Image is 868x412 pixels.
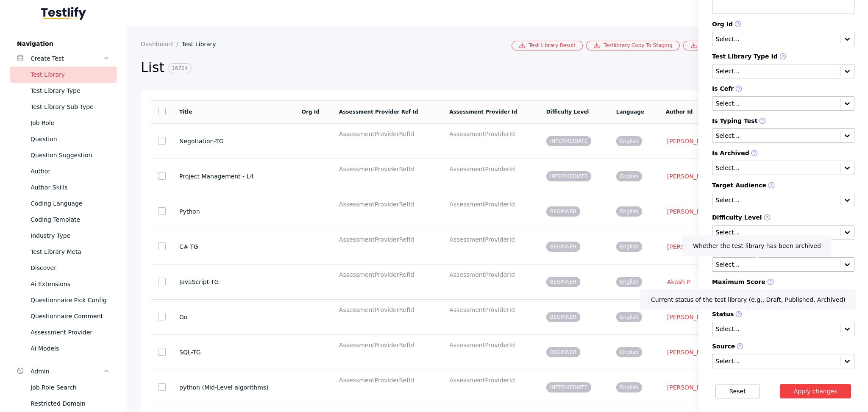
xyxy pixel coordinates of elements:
[546,136,592,146] span: INTERMEDIATE
[31,198,110,209] div: Coding Language
[449,306,532,313] label: assessmentProviderId
[449,201,532,208] label: assessmentProviderId
[666,313,718,321] a: [PERSON_NAME]
[31,279,110,289] div: Ai Extensions
[712,343,854,351] label: Source
[616,277,642,287] span: English
[141,59,723,77] h2: List
[31,343,110,354] div: Ai Models
[780,384,851,398] button: Apply changes
[712,311,854,318] label: Status
[10,395,117,412] a: Restricted Domain
[31,366,103,376] div: Admin
[546,382,592,393] span: INTERMEDIATE
[31,150,110,160] div: Question Suggestion
[179,314,288,320] section: Go
[616,171,642,181] span: English
[339,236,436,243] label: assessmentProviderRefId
[10,179,117,195] a: Author Skills
[616,136,642,146] span: English
[10,228,117,244] a: Industry Type
[179,243,288,250] section: C#-TG
[712,85,854,93] label: Is Cefr
[41,7,86,20] img: Testlify - Backoffice
[31,118,110,128] div: Job Role
[712,246,854,254] label: Language
[332,100,442,123] td: Assessment Provider Ref Id
[666,173,718,180] a: [PERSON_NAME]
[31,166,110,176] div: Author
[10,115,117,131] a: Job Role
[449,131,532,137] label: assessmentProviderId
[339,201,436,208] label: assessmentProviderRefId
[546,277,581,287] span: BEGINNER
[712,117,854,125] label: Is Typing Test
[683,41,757,50] a: Bulk Csv Download
[31,182,110,192] div: Author Skills
[179,138,288,145] section: Negotiation-TG
[449,377,532,384] label: assessmentProviderId
[666,348,718,356] a: [PERSON_NAME]
[10,260,117,276] a: Discover
[10,212,117,228] a: Coding Template
[616,206,642,217] span: English
[10,147,117,163] a: Question Suggestion
[449,166,532,173] label: assessmentProviderId
[31,327,110,337] div: Assessment Provider
[31,231,110,241] div: Industry Type
[10,292,117,308] a: Questionnaire Pick Config
[339,131,436,137] label: assessmentProviderRefId
[546,312,581,322] span: BEGINNER
[31,134,110,144] div: Question
[449,271,532,278] label: assessmentProviderId
[31,53,103,64] div: Create Test
[586,41,680,50] a: Testlibrary Copy To Staging
[666,137,718,145] a: [PERSON_NAME]
[616,109,644,115] a: Language
[666,109,693,115] a: Author Id
[616,347,642,357] span: English
[10,163,117,179] a: Author
[546,347,581,357] span: BEGINNER
[31,102,110,112] div: Test Library Sub Type
[10,195,117,212] a: Coding Language
[179,349,288,356] section: SQL-TG
[339,306,436,313] label: assessmentProviderRefId
[339,166,436,173] label: assessmentProviderRefId
[179,109,192,115] a: Title
[449,342,532,348] label: assessmentProviderId
[512,41,583,50] a: Test Library Result
[10,67,117,83] a: Test Library
[546,109,589,115] a: Difficulty Level
[182,41,223,47] a: Test Library
[302,109,320,115] a: Org Id
[715,384,760,398] button: Reset
[712,182,854,189] label: Target Audience
[546,242,581,252] span: BEGINNER
[616,242,642,252] span: English
[10,308,117,324] a: Questionnaire Comment
[712,21,854,28] label: Org Id
[546,171,592,181] span: INTERMEDIATE
[10,40,117,47] label: Navigation
[666,243,718,251] a: [PERSON_NAME]
[31,263,110,273] div: Discover
[666,384,718,391] a: [PERSON_NAME]
[666,278,692,286] a: Akash P
[10,324,117,340] a: Assessment Provider
[31,214,110,225] div: Coding Template
[712,278,854,286] label: Maximum Score
[10,244,117,260] a: Test Library Meta
[31,311,110,321] div: Questionnaire Comment
[179,173,288,180] section: Project Management - L4
[449,236,532,243] label: assessmentProviderId
[616,382,642,393] span: English
[31,295,110,305] div: Questionnaire Pick Config
[339,271,436,278] label: assessmentProviderRefId
[10,276,117,292] a: Ai Extensions
[10,83,117,99] a: Test Library Type
[616,312,642,322] span: English
[141,41,182,47] a: Dashboard
[31,382,110,393] div: Job Role Search
[712,150,854,157] label: Is Archived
